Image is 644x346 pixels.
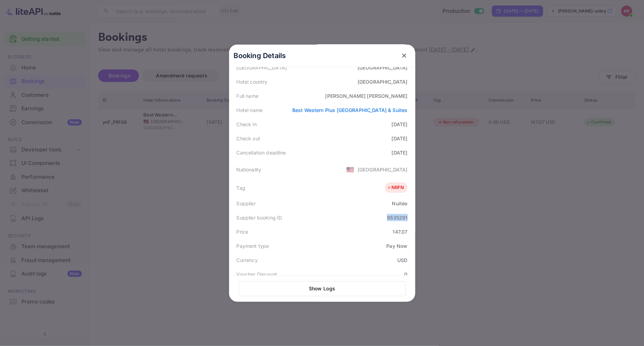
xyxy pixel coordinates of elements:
[234,50,286,61] p: Booking Details
[292,107,408,113] a: Best Western Plus [GEOGRAPHIC_DATA] & Suites
[358,64,408,71] div: [GEOGRAPHIC_DATA]
[237,64,287,71] div: [GEOGRAPHIC_DATA]
[392,135,408,142] div: [DATE]
[237,106,263,114] div: Hotel name
[237,121,257,128] div: Check in
[237,242,269,250] div: Payment type
[325,92,407,100] div: [PERSON_NAME] [PERSON_NAME]
[397,256,407,264] div: USD
[237,135,260,142] div: Check out
[237,166,262,173] div: Nationality
[392,200,408,207] div: Nuitée
[237,78,268,85] div: Hotel country
[237,92,258,100] div: Full name
[392,121,408,128] div: [DATE]
[358,166,408,173] div: [GEOGRAPHIC_DATA]
[237,149,286,156] div: Cancellation deadline
[386,242,407,250] div: Pay Now
[239,281,406,296] button: Show Logs
[237,256,258,264] div: Currency
[392,149,408,156] div: [DATE]
[398,49,410,62] button: close
[387,214,407,221] div: 9535291
[237,200,256,207] div: Supplier
[237,271,277,278] div: Voucher Discount
[237,214,282,221] div: Supplier booking ID
[358,78,408,85] div: [GEOGRAPHIC_DATA]
[237,228,248,235] div: Price
[346,163,354,176] span: United States
[387,184,404,191] div: NRFN
[404,271,407,278] div: 0
[393,228,408,235] div: 147.07
[237,184,245,191] div: Tag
